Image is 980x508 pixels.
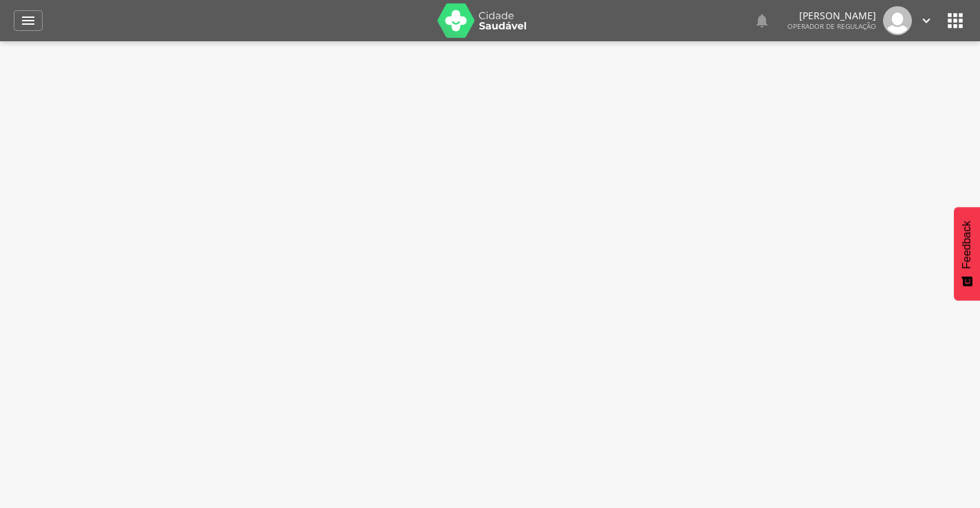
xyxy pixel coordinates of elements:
[919,13,934,28] i: 
[944,10,966,32] i: 
[754,6,770,35] a: 
[919,6,934,35] a: 
[14,10,43,31] a: 
[961,221,973,269] span: Feedback
[754,12,770,29] i: 
[787,21,876,31] span: Operador de regulação
[954,207,980,300] button: Feedback - Mostrar pesquisa
[787,11,876,21] p: [PERSON_NAME]
[20,12,36,29] i: 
